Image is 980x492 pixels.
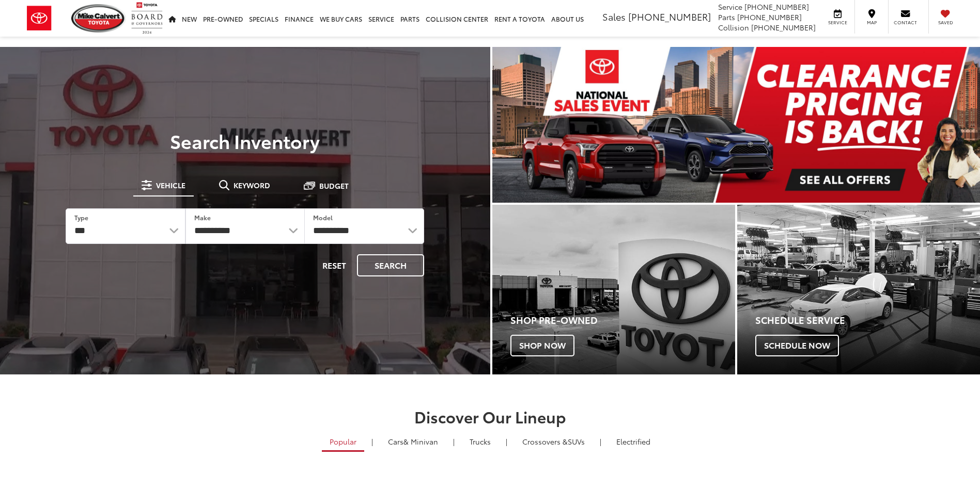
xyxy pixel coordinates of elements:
[462,433,499,450] a: Trucks
[450,436,457,447] li: |
[319,182,349,189] span: Budget
[322,433,364,452] a: Popular
[737,205,980,374] div: Toyota
[380,433,446,450] a: Cars
[860,19,883,26] span: Map
[234,182,270,189] span: Keyword
[74,213,88,222] label: Type
[737,205,980,374] a: Schedule Service Schedule Now
[314,254,355,276] button: Reset
[718,22,749,32] span: Collision
[737,12,802,22] span: [PHONE_NUMBER]
[503,436,510,447] li: |
[492,205,735,374] a: Shop Pre-Owned Shop Now
[369,436,376,447] li: |
[934,19,957,26] span: Saved
[156,182,185,189] span: Vehicle
[126,408,854,425] h2: Discover Our Lineup
[71,4,126,32] img: Mike Calvert Toyota
[744,2,809,12] span: [PHONE_NUMBER]
[597,436,604,447] li: |
[313,213,333,222] label: Model
[492,205,735,374] div: Toyota
[718,2,742,12] span: Service
[609,433,658,450] a: Electrified
[602,10,626,23] span: Sales
[755,335,839,356] span: Schedule Now
[510,315,735,325] h4: Shop Pre-Owned
[194,213,211,222] label: Make
[403,436,438,447] span: & Minivan
[718,12,735,22] span: Parts
[755,315,980,325] h4: Schedule Service
[510,335,574,356] span: Shop Now
[357,254,424,276] button: Search
[522,436,568,447] span: Crossovers &
[515,433,593,450] a: SUVs
[894,19,917,26] span: Contact
[628,10,711,23] span: [PHONE_NUMBER]
[826,19,849,26] span: Service
[43,130,447,151] h3: Search Inventory
[751,22,816,32] span: [PHONE_NUMBER]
